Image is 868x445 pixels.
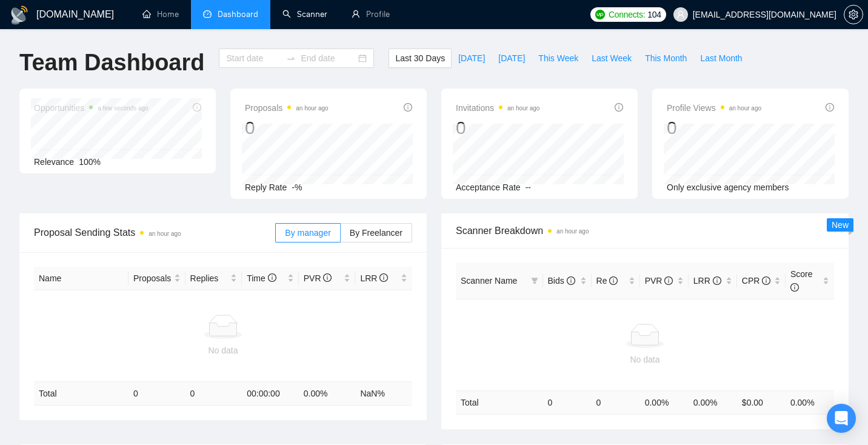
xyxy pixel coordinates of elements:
[645,52,687,65] span: This Month
[456,101,539,115] span: Invitations
[190,272,229,285] span: Replies
[389,49,452,68] button: Last 30 Days
[492,49,532,68] button: [DATE]
[844,10,863,19] a: setting
[596,276,618,286] span: Re
[268,273,276,282] span: info-circle
[404,103,412,112] span: info-circle
[301,52,356,65] input: End date
[286,53,296,63] span: swap-right
[456,223,834,238] span: Scanner Breakdown
[689,390,737,414] td: 0.00 %
[676,10,685,19] span: user
[826,103,834,112] span: info-circle
[592,52,632,65] span: Last Week
[129,267,185,290] th: Proposals
[456,116,539,139] div: 0
[844,5,863,24] button: setting
[844,10,863,19] span: setting
[296,105,328,112] time: an hour ago
[507,105,539,112] time: an hour ago
[323,273,332,282] span: info-circle
[245,101,329,115] span: Proposals
[609,276,618,285] span: info-circle
[203,10,212,18] span: dashboard
[34,157,74,167] span: Relevance
[729,105,761,112] time: an hour ago
[456,182,521,192] span: Acceptance Rate
[737,390,786,414] td: $ 0.00
[360,273,388,283] span: LRR
[245,182,287,192] span: Reply Rate
[638,49,693,68] button: This Month
[595,10,605,19] img: upwork-logo.png
[567,276,575,285] span: info-circle
[645,276,673,286] span: PVR
[609,8,645,21] span: Connects:
[185,267,242,290] th: Replies
[667,116,761,139] div: 0
[34,267,129,290] th: Name
[461,276,517,286] span: Scanner Name
[242,382,299,406] td: 00:00:00
[538,52,578,65] span: This Week
[640,390,689,414] td: 0.00 %
[742,276,770,286] span: CPR
[185,382,242,406] td: 0
[664,276,673,285] span: info-circle
[350,228,402,238] span: By Freelancer
[543,390,592,414] td: 0
[395,52,445,65] span: Last 30 Days
[245,116,329,139] div: 0
[34,225,275,240] span: Proposal Sending Stats
[526,182,531,192] span: --
[379,273,388,282] span: info-circle
[19,49,204,77] h1: Team Dashboard
[458,52,485,65] span: [DATE]
[556,228,589,235] time: an hour ago
[129,382,185,406] td: 0
[218,9,258,19] span: Dashboard
[285,228,330,238] span: By manager
[456,390,543,414] td: Total
[247,273,276,283] span: Time
[304,273,332,283] span: PVR
[452,49,492,68] button: [DATE]
[461,353,829,366] div: No data
[355,382,412,406] td: NaN %
[286,53,296,63] span: to
[282,9,327,19] a: searchScanner
[693,49,749,68] button: Last Month
[39,344,407,357] div: No data
[615,103,623,112] span: info-circle
[827,404,856,433] div: Open Intercom Messenger
[790,283,799,292] span: info-circle
[667,101,761,115] span: Profile Views
[693,276,721,286] span: LRR
[34,382,129,406] td: Total
[786,390,834,414] td: 0.00 %
[700,52,742,65] span: Last Month
[548,276,575,286] span: Bids
[142,9,179,19] a: homeHome
[149,230,181,237] time: an hour ago
[532,49,585,68] button: This Week
[299,382,356,406] td: 0.00 %
[531,277,538,284] span: filter
[667,182,789,192] span: Only exclusive agency members
[352,9,390,19] a: userProfile
[585,49,638,68] button: Last Week
[647,8,661,21] span: 104
[498,52,525,65] span: [DATE]
[79,157,101,167] span: 100%
[762,276,770,285] span: info-circle
[133,272,172,285] span: Proposals
[226,52,281,65] input: Start date
[10,5,29,25] img: logo
[592,390,640,414] td: 0
[713,276,721,285] span: info-circle
[832,220,849,230] span: New
[292,182,302,192] span: -%
[529,272,541,290] span: filter
[790,269,813,292] span: Score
